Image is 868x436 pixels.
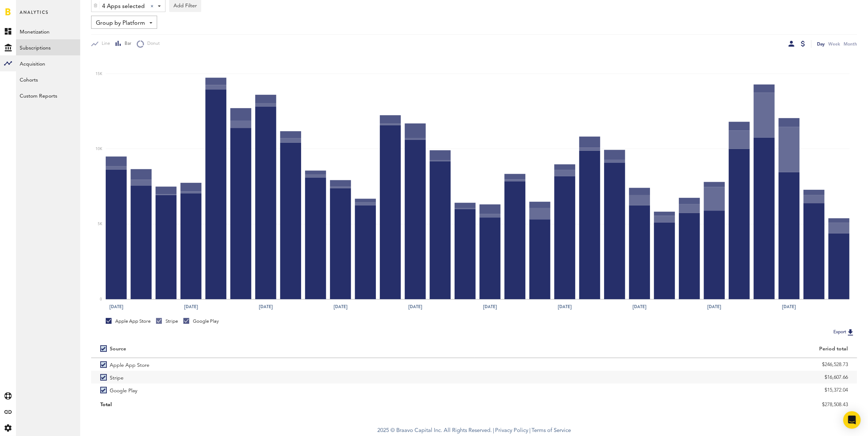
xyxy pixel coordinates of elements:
div: $246,528.73 [483,359,848,370]
div: Month [844,40,857,48]
div: Period total [483,346,848,352]
a: Privacy Policy [495,428,528,433]
text: [DATE] [558,303,572,310]
text: 10K [96,147,102,151]
div: Day [817,40,825,48]
span: Apple App Store [110,358,149,371]
text: [DATE] [109,303,123,310]
div: Source [110,346,126,352]
img: Export [846,328,855,337]
span: 4 Apps selected [102,0,145,13]
span: Stripe [110,371,124,384]
text: [DATE] [334,303,347,310]
div: $278,508.43 [483,399,848,410]
div: $16,607.66 [483,372,848,383]
div: Clear [151,5,153,8]
button: Export [831,327,857,337]
div: Week [828,40,840,48]
span: Support [15,5,42,12]
text: [DATE] [184,303,198,310]
div: Apple App Store [106,318,151,325]
a: Terms of Service [532,428,571,433]
text: [DATE] [782,303,796,310]
text: 0 [100,298,102,301]
span: Donut [144,41,160,47]
text: [DATE] [408,303,422,310]
a: Acquisition [16,55,80,71]
span: Analytics [20,8,48,23]
span: Google Play [110,384,137,396]
span: Group by Platform [96,17,145,30]
div: Total [100,399,465,410]
span: Line [98,41,110,47]
text: 15K [96,72,102,76]
a: Subscriptions [16,39,80,55]
a: Cohorts [16,71,80,87]
div: Google Play [183,318,219,325]
text: [DATE] [633,303,647,310]
text: 5K [98,223,102,226]
div: Open Intercom Messenger [843,411,861,429]
text: [DATE] [708,303,721,310]
div: Stripe [156,318,178,325]
img: trash_awesome_blue.svg [93,3,98,8]
span: Bar [121,41,131,47]
a: Custom Reports [16,87,80,103]
div: $15,372.04 [483,385,848,396]
text: [DATE] [259,303,273,310]
text: [DATE] [483,303,497,310]
a: Monetization [16,23,80,39]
